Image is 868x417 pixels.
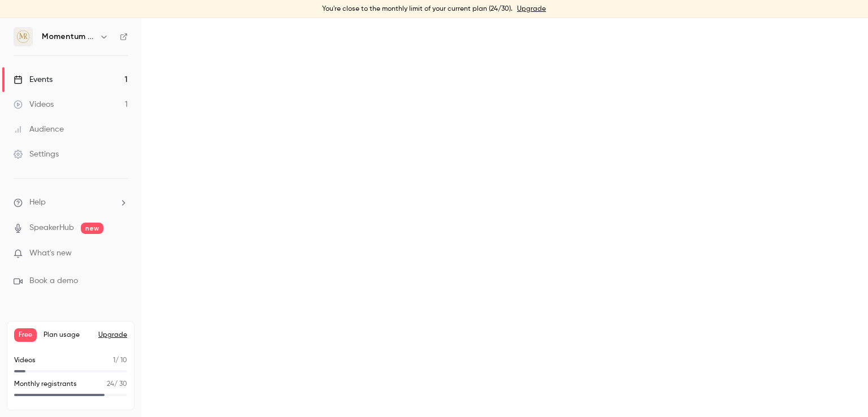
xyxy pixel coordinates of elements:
span: new [81,223,103,234]
h6: Momentum Renaissance [42,31,95,42]
div: Events [14,74,53,85]
div: Videos [14,99,54,110]
img: Momentum Renaissance [14,28,32,46]
span: Book a demo [29,275,78,287]
a: SpeakerHub [29,222,74,234]
div: Audience [14,124,64,135]
span: Plan usage [44,331,92,340]
p: / 10 [113,355,127,366]
span: What's new [29,247,72,259]
span: Help [29,197,46,208]
p: Videos [14,355,36,366]
span: 1 [113,357,115,364]
button: Upgrade [98,331,127,340]
p: Monthly registrants [14,379,77,389]
div: Settings [14,149,59,160]
p: / 30 [107,379,127,389]
a: Upgrade [517,5,546,14]
span: Free [14,328,37,342]
iframe: Noticeable Trigger [114,249,128,259]
span: 24 [107,381,114,388]
li: help-dropdown-opener [14,197,128,208]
